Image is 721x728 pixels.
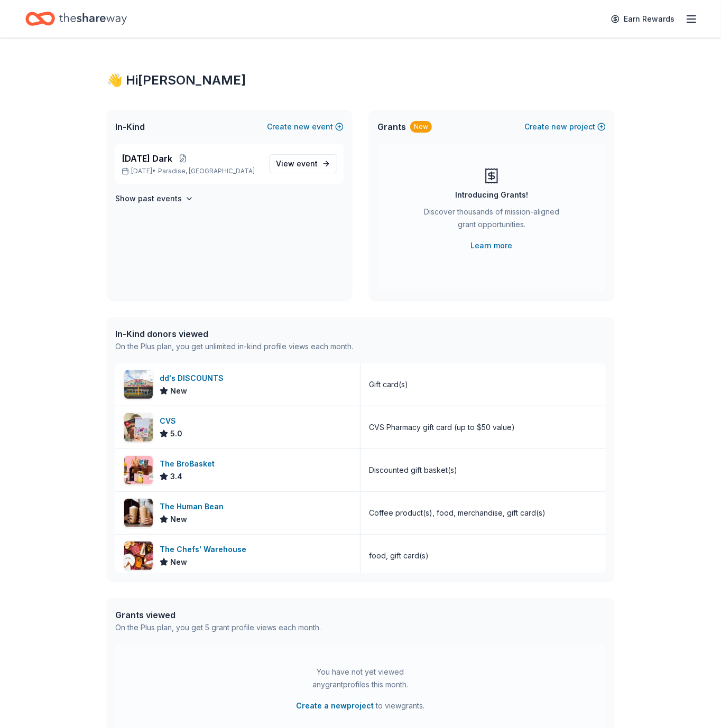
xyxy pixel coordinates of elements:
[107,72,614,89] div: 👋 Hi [PERSON_NAME]
[297,699,425,712] span: to view grants .
[524,120,606,133] button: Createnewproject
[170,427,182,440] span: 5.0
[369,507,546,519] div: Coffee product(s), food, merchandise, gift card(s)
[160,543,251,556] div: The Chefs' Warehouse
[160,500,228,513] div: The Human Bean
[160,372,228,385] div: dd's DISCOUNTS
[471,239,513,252] a: Learn more
[369,464,457,477] div: Discounted gift basket(s)
[294,120,310,133] span: new
[115,621,321,634] div: On the Plus plan, you get 5 grant profile views each month.
[124,370,153,399] img: Image for dd's DISCOUNTS
[122,167,261,175] p: [DATE] •
[124,456,153,484] img: Image for The BroBasket
[297,159,318,168] span: event
[124,499,153,527] img: Image for The Human Bean
[267,120,344,133] button: Createnewevent
[158,167,255,175] span: Paradise, [GEOGRAPHIC_DATA]
[276,157,318,170] span: View
[297,699,374,712] button: Create a newproject
[124,413,153,442] img: Image for CVS
[269,154,337,173] a: View event
[115,192,193,205] button: Show past events
[170,556,187,568] span: New
[160,458,219,470] div: The BroBasket
[115,328,353,340] div: In-Kind donors viewed
[410,121,432,133] div: New
[551,120,567,133] span: new
[605,10,681,29] a: Earn Rewards
[369,421,515,434] div: CVS Pharmacy gift card (up to $50 value)
[122,152,172,165] span: [DATE] Dark
[124,542,153,570] img: Image for The Chefs' Warehouse
[294,666,427,691] div: You have not yet viewed any grant profiles this month.
[115,120,145,133] span: In-Kind
[170,385,187,397] span: New
[455,189,528,201] div: Introducing Grants!
[115,340,353,353] div: On the Plus plan, you get unlimited in-kind profile views each month.
[420,206,563,235] div: Discover thousands of mission-aligned grant opportunities.
[170,470,182,483] span: 3.4
[170,513,187,526] span: New
[160,415,182,427] div: CVS
[369,549,429,562] div: food, gift card(s)
[377,120,406,133] span: Grants
[115,192,182,205] h4: Show past events
[115,609,321,621] div: Grants viewed
[25,6,127,31] a: Home
[369,378,408,391] div: Gift card(s)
